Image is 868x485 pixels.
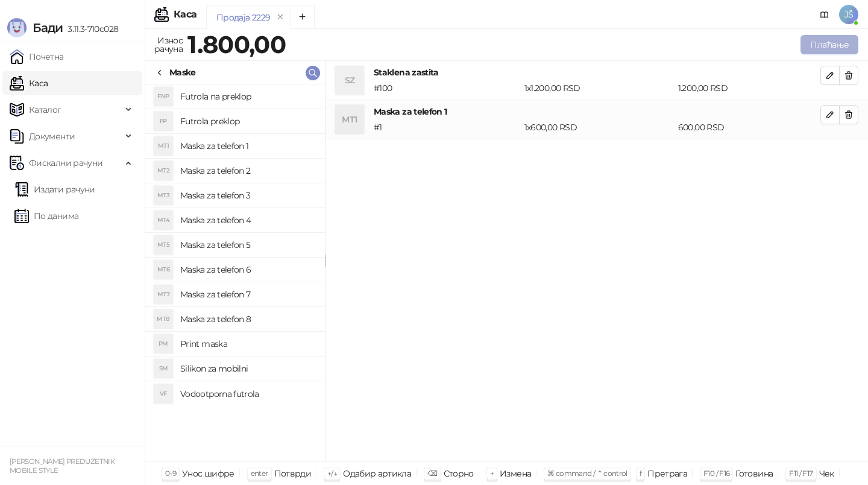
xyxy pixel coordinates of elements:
[10,71,48,95] a: Каса
[29,124,75,148] span: Документи
[335,66,364,95] div: SZ
[145,84,325,461] div: grid
[29,151,102,175] span: Фискални рачуни
[14,204,78,228] a: По данима
[154,260,173,279] div: MT6
[154,136,173,156] div: MT1
[703,469,729,478] span: F10 / F16
[640,469,641,478] span: f
[180,359,315,378] h4: Silikon za mobilni
[63,24,118,34] span: 3.11.3-710c028
[335,105,364,134] div: MT1
[371,121,522,134] div: # 1
[274,466,312,481] div: Потврди
[789,469,813,478] span: F11 / F17
[522,121,676,134] div: 1 x 600,00 RSD
[522,81,676,95] div: 1 x 1.200,00 RSD
[180,211,315,230] h4: Maska za telefon 4
[10,45,64,69] a: Почетна
[427,469,437,478] span: ⌫
[327,469,337,478] span: ↑/↓
[154,211,173,230] div: MT4
[180,309,315,329] h4: Maska za telefon 8
[676,81,823,95] div: 1.200,00 RSD
[165,469,176,478] span: 0-9
[187,30,286,59] strong: 1.800,00
[180,161,315,180] h4: Maska za telefon 2
[291,5,315,29] button: Add tab
[174,10,197,19] div: Каса
[251,469,268,478] span: enter
[154,285,173,304] div: MT7
[839,5,858,24] span: JŠ
[735,466,773,481] div: Готовина
[676,121,823,134] div: 600,00 RSD
[815,5,834,24] a: Документација
[180,186,315,205] h4: Maska za telefon 3
[216,11,270,24] div: Продаја 2229
[647,466,687,481] div: Претрага
[819,466,834,481] div: Чек
[490,469,494,478] span: +
[152,33,185,57] div: Износ рачуна
[33,21,63,35] span: Бади
[180,87,315,106] h4: Futrola na preklop
[154,161,173,180] div: MT2
[272,12,288,22] button: remove
[500,466,531,481] div: Измена
[154,334,173,353] div: PM
[374,66,820,79] h4: Staklena zastita
[182,466,234,481] div: Унос шифре
[180,235,315,255] h4: Maska za telefon 5
[180,260,315,279] h4: Maska za telefon 6
[169,66,196,79] div: Maske
[180,384,315,404] h4: Vodootporna futrola
[547,469,627,478] span: ⌘ command / ⌃ control
[154,112,173,131] div: FP
[154,87,173,106] div: FNP
[343,466,411,481] div: Одабир артикла
[800,35,858,54] button: Плаћање
[7,18,27,37] img: Logo
[180,136,315,156] h4: Maska za telefon 1
[374,105,820,118] h4: Maska za telefon 1
[154,235,173,255] div: MT5
[180,334,315,353] h4: Print maska
[154,384,173,404] div: VF
[180,112,315,131] h4: Futrola preklop
[154,359,173,378] div: SM
[154,309,173,329] div: MT8
[371,81,522,95] div: # 100
[180,285,315,304] h4: Maska za telefon 7
[14,177,95,201] a: Издати рачуни
[29,98,61,122] span: Каталог
[444,466,474,481] div: Сторно
[10,457,115,475] small: [PERSON_NAME] PREDUZETNIK MOBILE STYLE
[154,186,173,205] div: MT3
